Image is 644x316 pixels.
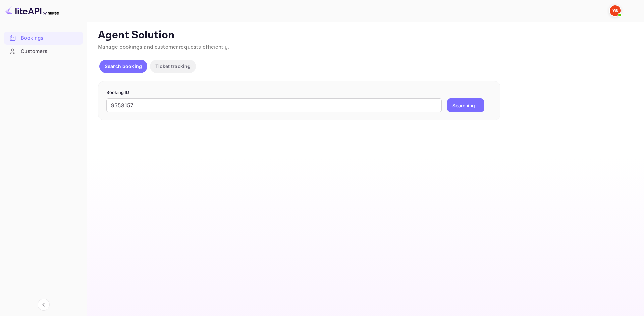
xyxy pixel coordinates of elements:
div: Customers [4,45,83,58]
button: Collapse navigation [38,299,50,311]
div: Bookings [21,34,79,42]
img: LiteAPI logo [5,5,59,16]
button: Searching... [447,98,484,112]
div: Bookings [4,32,83,45]
input: Enter Booking ID (e.g., 63782194) [106,98,442,112]
span: Manage bookings and customer requests efficiently. [98,44,229,51]
a: Customers [4,45,83,57]
div: Customers [21,48,79,55]
img: Yandex Support [610,5,621,16]
p: Booking ID [106,89,492,96]
p: Search booking [105,63,142,70]
p: Agent Solution [98,29,632,42]
a: Bookings [4,32,83,44]
p: Ticket tracking [155,63,191,70]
